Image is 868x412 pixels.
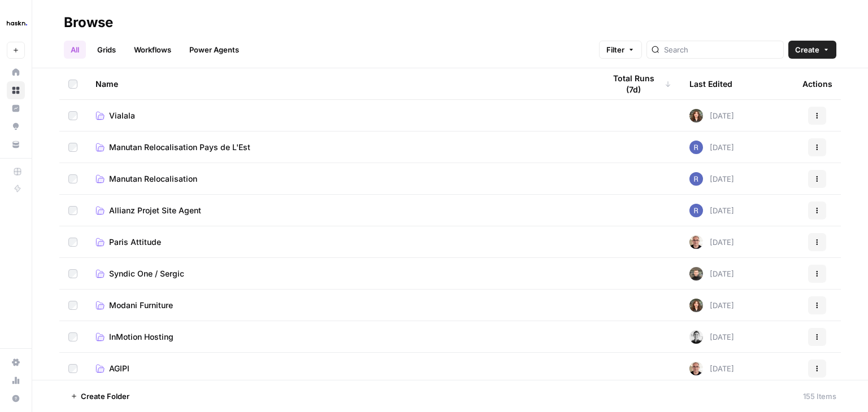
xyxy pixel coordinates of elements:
div: Browse [64,14,113,32]
a: Home [7,63,25,81]
span: InMotion Hosting [109,331,173,343]
img: udf09rtbz9abwr5l4z19vkttxmie [689,267,703,280]
div: [DATE] [689,204,734,217]
a: Syndic One / Sergic [96,268,587,279]
div: [DATE] [689,109,734,122]
span: Allianz Projet Site Agent [109,205,201,216]
a: Manutan Relocalisation Pays de L'Est [96,142,587,153]
img: wbc4lf7e8no3nva14b2bd9f41fnh [689,109,703,122]
a: AGIPI [96,363,587,374]
a: Allianz Projet Site Agent [96,205,587,216]
a: InMotion Hosting [96,331,587,343]
a: Grids [90,41,123,59]
img: 7vx8zh0uhckvat9sl0ytjj9ndhgk [689,362,703,375]
span: Modani Furniture [109,300,173,311]
a: Your Data [7,135,25,154]
button: Help + Support [7,389,25,407]
img: Haskn Logo [7,13,27,33]
span: AGIPI [109,363,129,374]
span: Paris Attitude [109,236,161,248]
a: Usage [7,371,25,389]
span: Manutan Relocalisation [109,173,197,185]
span: Manutan Relocalisation Pays de L'Est [109,142,250,153]
a: Workflows [127,41,178,59]
div: [DATE] [689,267,734,280]
span: Filter [606,44,624,55]
div: [DATE] [689,362,734,375]
a: Manutan Relocalisation [96,173,587,185]
button: Workspace: Haskn [7,9,25,37]
a: Opportunities [7,117,25,135]
div: [DATE] [689,299,734,312]
div: [DATE] [689,141,734,154]
div: Last Edited [689,68,732,99]
button: Create [788,41,836,59]
img: 7vx8zh0uhckvat9sl0ytjj9ndhgk [689,235,703,249]
img: u6bh93quptsxrgw026dpd851kwjs [689,204,703,217]
a: All [64,41,86,59]
div: Name [96,68,587,99]
span: Vialala [109,110,135,121]
a: Settings [7,353,25,371]
a: Paris Attitude [96,236,587,248]
a: Browse [7,81,25,99]
span: Create Folder [81,391,129,402]
div: Total Runs (7d) [605,68,671,99]
a: Insights [7,99,25,117]
a: Modani Furniture [96,300,587,311]
div: [DATE] [689,330,734,344]
div: [DATE] [689,235,734,249]
button: Create Folder [64,387,136,405]
img: wbc4lf7e8no3nva14b2bd9f41fnh [689,299,703,312]
img: 5iwot33yo0fowbxplqtedoh7j1jy [689,330,703,344]
div: Actions [802,68,832,99]
span: Create [795,44,819,55]
a: Vialala [96,110,587,121]
div: 155 Items [803,391,836,402]
span: Syndic One / Sergic [109,268,184,279]
div: [DATE] [689,172,734,186]
a: Power Agents [183,41,246,59]
input: Search [664,44,779,55]
img: u6bh93quptsxrgw026dpd851kwjs [689,141,703,154]
button: Filter [599,41,642,59]
img: u6bh93quptsxrgw026dpd851kwjs [689,172,703,186]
